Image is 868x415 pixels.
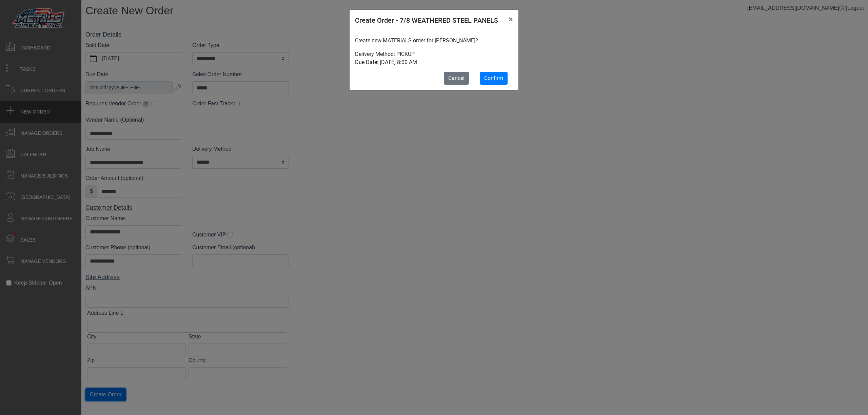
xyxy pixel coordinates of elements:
h5: Create Order - 7/8 WEATHERED STEEL PANELS [355,15,498,25]
button: Confirm [480,72,508,85]
p: Create new MATERIALS order for [PERSON_NAME]? [355,37,513,45]
p: Delivery Method: PICKUP Due Date: [DATE] 8:00 AM [355,50,513,66]
button: Close [503,10,518,29]
span: Confirm [484,75,503,81]
button: Cancel [444,72,469,85]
